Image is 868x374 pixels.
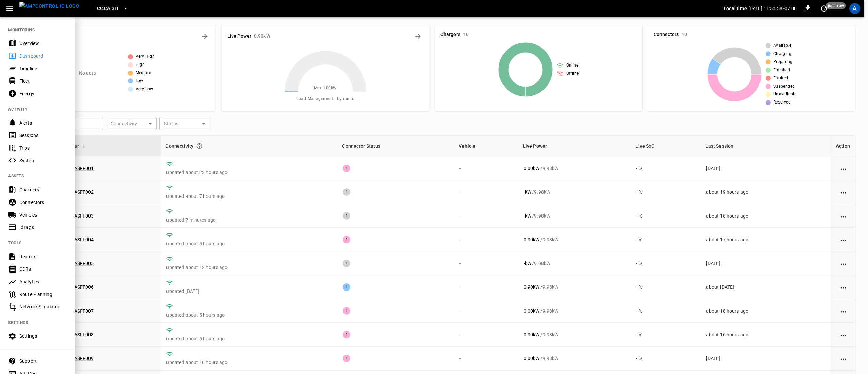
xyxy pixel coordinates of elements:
[19,40,66,47] div: Overview
[19,157,66,164] div: System
[19,253,66,260] div: Reports
[19,358,66,364] div: Support
[19,211,66,218] div: Vehicles
[19,186,66,193] div: Chargers
[19,53,66,59] div: Dashboard
[19,132,66,139] div: Sessions
[19,65,66,72] div: Timeline
[19,333,66,339] div: Settings
[724,5,747,12] p: Local time
[19,291,66,298] div: Route Planning
[826,2,846,9] span: just now
[19,90,66,97] div: Energy
[19,119,66,126] div: Alerts
[19,145,66,151] div: Trips
[849,3,860,14] div: profile-icon
[748,5,797,12] p: [DATE] 11:50:58 -07:00
[19,266,66,273] div: CDRs
[19,303,66,310] div: Network Simulator
[19,199,66,206] div: Connectors
[19,2,79,11] img: ampcontrol.io logo
[19,224,66,231] div: IdTags
[97,5,119,13] span: CC.CA.SFF
[818,3,829,14] button: set refresh interval
[19,78,66,85] div: Fleet
[19,278,66,285] div: Analytics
